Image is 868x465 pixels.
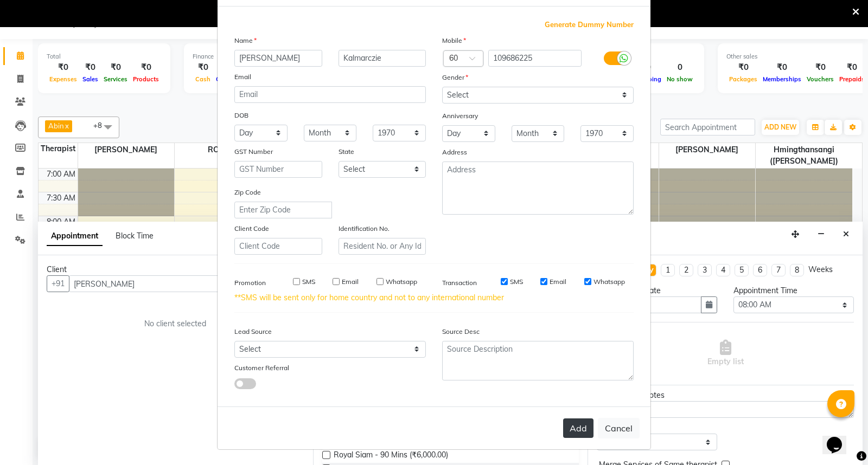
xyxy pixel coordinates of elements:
[488,50,582,67] input: Mobile
[234,327,272,337] label: Lead Source
[234,224,269,234] label: Client Code
[234,147,273,157] label: GST Number
[234,111,248,120] label: DOB
[545,20,634,30] span: Generate Dummy Number
[234,72,251,82] label: Email
[598,418,640,438] button: Cancel
[234,278,266,288] label: Promotion
[442,147,467,157] label: Address
[234,86,426,103] input: Email
[234,188,261,197] label: Zip Code
[563,418,593,438] button: Add
[510,277,523,287] label: SMS
[442,278,477,288] label: Transaction
[339,147,354,157] label: State
[234,202,332,218] input: Enter Zip Code
[442,327,480,337] label: Source Desc
[386,277,417,287] label: Whatsapp
[234,36,257,46] label: Name
[234,363,289,373] label: Customer Referral
[550,277,566,287] label: Email
[442,111,478,121] label: Anniversary
[302,277,315,287] label: SMS
[342,277,359,287] label: Email
[442,36,466,46] label: Mobile
[593,277,625,287] label: Whatsapp
[234,50,322,67] input: First Name
[339,238,426,255] input: Resident No. or Any Id
[339,224,390,234] label: Identification No.
[234,292,634,303] div: **SMS will be sent only for home country and not to any international number
[442,73,468,82] label: Gender
[234,161,322,178] input: GST Number
[234,238,322,255] input: Client Code
[339,50,426,67] input: Last Name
